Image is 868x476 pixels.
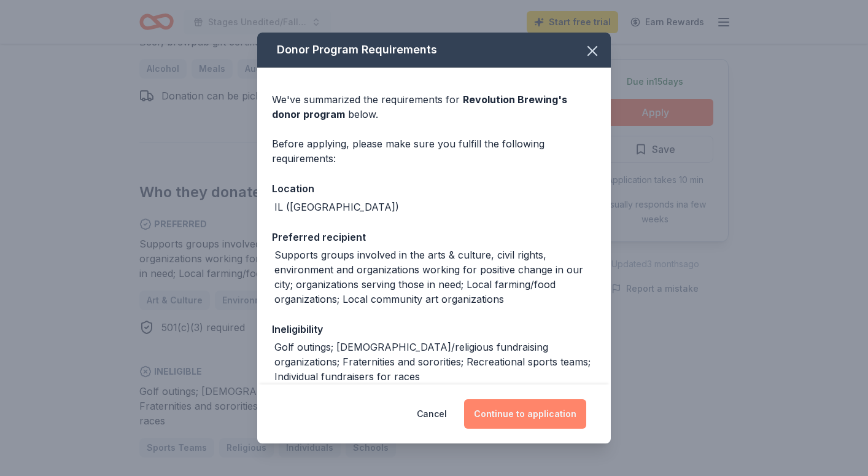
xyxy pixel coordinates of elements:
div: Donor Program Requirements [257,33,611,68]
div: Ineligibility [272,321,596,337]
div: Golf outings; [DEMOGRAPHIC_DATA]/religious fundraising organizations; Fraternities and sororities... [274,340,596,384]
div: We've summarized the requirements for below. [272,92,596,122]
div: IL ([GEOGRAPHIC_DATA]) [274,200,399,214]
button: Cancel [417,399,447,429]
div: Location [272,181,596,197]
div: Before applying, please make sure you fulfill the following requirements: [272,136,596,166]
button: Continue to application [464,399,586,429]
div: Supports groups involved in the arts & culture, civil rights, environment and organizations worki... [274,248,596,306]
div: Preferred recipient [272,229,596,245]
